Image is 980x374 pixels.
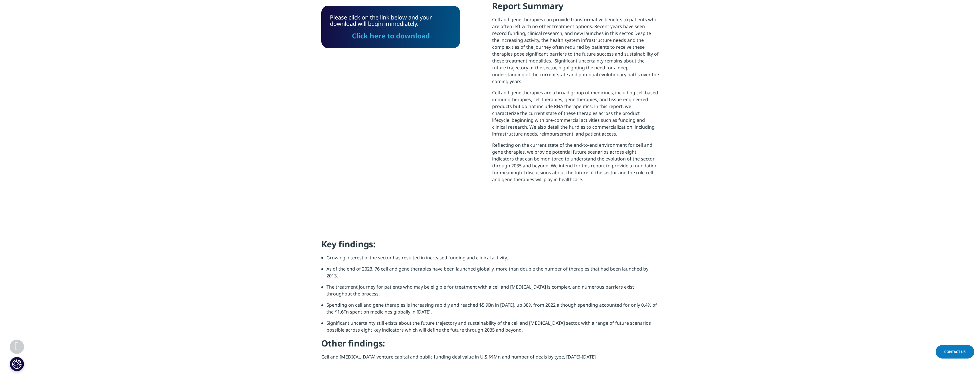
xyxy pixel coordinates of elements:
[492,142,659,187] p: Reflecting on the current state of the end-to-end environment for cell and gene therapies, we pro...
[321,238,659,254] h4: Key findings:
[330,14,452,40] div: Please click on the link below and your download will begin immediately.
[936,345,974,359] a: Contact Us
[321,338,659,353] h4: Other findings:
[352,31,430,40] a: Click here to download
[492,0,659,16] h4: Report Summary
[326,254,659,265] li: Growing interest in the sector has resulted in increased funding and clinical activity.
[944,349,966,354] span: Contact Us
[326,320,659,338] li: Significant uncertainty still exists about the future trajectory and sustainability of the cell a...
[492,89,659,142] p: Cell and gene therapies are a broad group of medicines, including cell-based immunotherapies, cel...
[10,357,24,371] button: Cookies Settings
[326,283,659,301] li: The treatment journey for patients who may be eligible for treatment with a cell and [MEDICAL_DAT...
[321,353,659,365] p: Cell and [MEDICAL_DATA] venture capital and public funding deal value in U.S.$$Mn and number of d...
[326,301,659,320] li: Spending on cell and gene therapies is increasing rapidly and reached $5.9Bn in [DATE], up 38% fr...
[326,265,659,283] li: As of the end of 2023, 76 cell and gene therapies have been launched globally, more than double t...
[492,16,659,89] p: Cell and gene therapies can provide transformative benefits to patients who are often left with n...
